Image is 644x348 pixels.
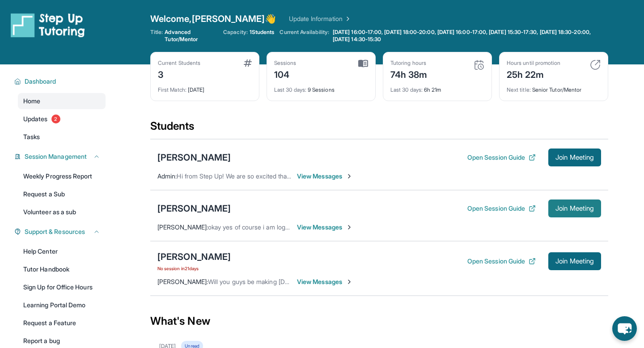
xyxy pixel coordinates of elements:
[157,223,208,231] span: [PERSON_NAME] :
[23,97,40,106] span: Home
[150,13,276,25] span: Welcome, [PERSON_NAME] 👋
[274,86,306,93] span: Last 30 days :
[158,81,252,93] div: [DATE]
[208,278,322,285] span: Will you guys be making [DATE] session
[390,81,484,93] div: 6h 21m
[548,252,601,270] button: Join Meeting
[390,67,428,81] div: 74h 38m
[474,59,484,70] img: card
[18,279,106,295] a: Sign Up for Office Hours
[343,14,352,23] img: Chevron Right
[274,81,368,93] div: 9 Sessions
[467,153,536,162] button: Open Session Guide
[150,119,608,139] div: Students
[333,29,606,43] span: [DATE] 16:00-17:00, [DATE] 18:00-20:00, [DATE] 16:00-17:00, [DATE] 15:30-17:30, [DATE] 18:30-20:0...
[467,257,536,266] button: Open Session Guide
[208,223,335,231] span: okay yes of course i am logging on right now
[507,67,560,81] div: 25h 22m
[612,316,637,341] button: chat-button
[25,227,85,236] span: Support & Resources
[507,59,560,67] div: Hours until promotion
[346,173,353,180] img: Chevron-Right
[331,29,608,43] a: [DATE] 16:00-17:00, [DATE] 18:00-20:00, [DATE] 16:00-17:00, [DATE] 15:30-17:30, [DATE] 18:30-20:0...
[21,152,100,161] button: Session Management
[157,265,231,272] span: No session in 21 days
[346,224,353,231] img: Chevron-Right
[507,81,601,93] div: Senior Tutor/Mentor
[21,77,100,86] button: Dashboard
[18,111,106,127] a: Updates2
[297,223,353,232] span: View Messages
[23,132,40,141] span: Tasks
[274,59,297,67] div: Sessions
[157,278,208,285] span: [PERSON_NAME] :
[158,86,186,93] span: First Match :
[390,86,423,93] span: Last 30 days :
[555,155,594,160] span: Join Meeting
[555,259,594,264] span: Join Meeting
[18,204,106,220] a: Volunteer as a sub
[157,202,231,215] div: [PERSON_NAME]
[274,67,297,81] div: 104
[590,59,601,70] img: card
[244,59,252,67] img: card
[25,152,87,161] span: Session Management
[165,29,218,43] span: Advanced Tutor/Mentor
[158,59,200,67] div: Current Students
[157,151,231,164] div: [PERSON_NAME]
[18,243,106,259] a: Help Center
[390,59,428,67] div: Tutoring hours
[18,168,106,184] a: Weekly Progress Report
[548,199,601,217] button: Join Meeting
[157,250,231,263] div: [PERSON_NAME]
[223,29,248,36] span: Capacity:
[467,204,536,213] button: Open Session Guide
[555,206,594,211] span: Join Meeting
[150,29,163,43] span: Title:
[297,277,353,286] span: View Messages
[346,278,353,285] img: Chevron-Right
[297,172,353,181] span: View Messages
[21,227,100,236] button: Support & Resources
[157,172,177,180] span: Admin :
[18,297,106,313] a: Learning Portal Demo
[158,67,200,81] div: 3
[150,301,608,341] div: What's New
[23,115,48,123] span: Updates
[25,77,56,86] span: Dashboard
[358,59,368,68] img: card
[11,13,85,38] img: logo
[548,149,601,166] button: Join Meeting
[507,86,531,93] span: Next title :
[280,29,329,43] span: Current Availability:
[18,186,106,202] a: Request a Sub
[289,14,352,23] a: Update Information
[250,29,275,36] span: 1 Students
[18,129,106,145] a: Tasks
[18,261,106,277] a: Tutor Handbook
[18,93,106,109] a: Home
[18,315,106,331] a: Request a Feature
[51,115,60,123] span: 2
